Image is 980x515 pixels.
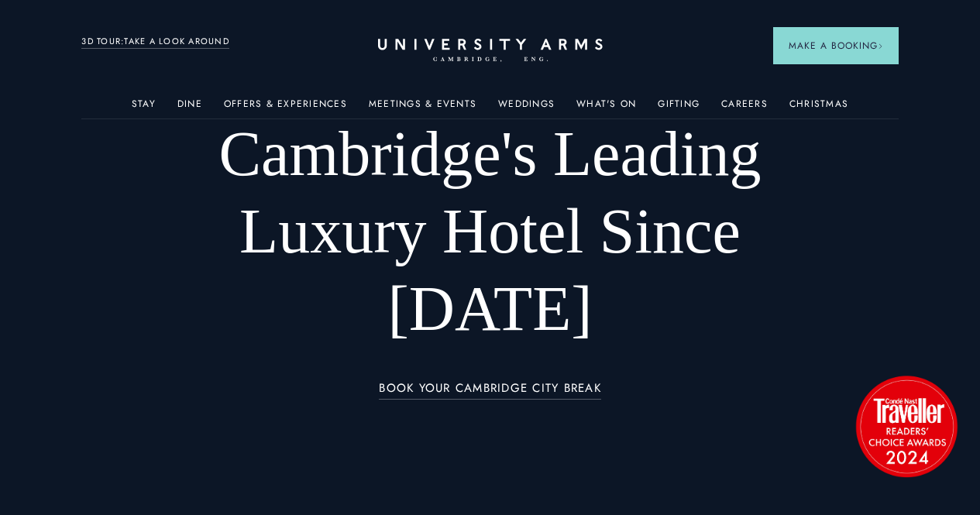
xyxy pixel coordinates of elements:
[721,98,768,118] a: Careers
[789,39,883,53] span: Make a Booking
[163,115,817,348] h1: Cambridge's Leading Luxury Hotel Since [DATE]
[369,98,476,118] a: Meetings & Events
[773,27,899,64] button: Make a BookingArrow icon
[378,39,603,63] a: Home
[789,98,848,118] a: Christmas
[848,368,965,484] img: image-2524eff8f0c5d55edbf694693304c4387916dea5-1501x1501-png
[576,98,636,118] a: What's On
[132,98,156,118] a: Stay
[81,35,229,49] a: 3D TOUR:TAKE A LOOK AROUND
[224,98,347,118] a: Offers & Experiences
[379,382,601,400] a: BOOK YOUR CAMBRIDGE CITY BREAK
[658,98,700,118] a: Gifting
[498,98,555,118] a: Weddings
[177,98,202,118] a: Dine
[878,43,883,49] img: Arrow icon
